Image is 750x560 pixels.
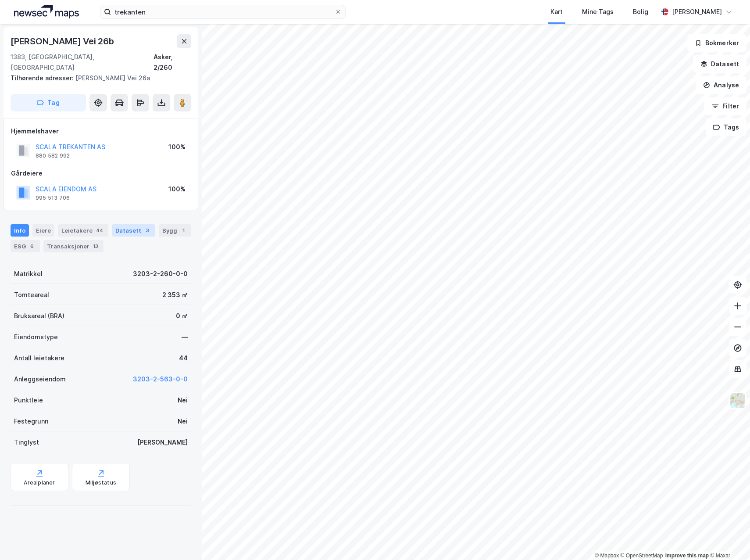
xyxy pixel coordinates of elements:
div: Gårdeiere [11,168,191,179]
img: logo.a4113a55bc3d86da70a041830d287a7e.svg [14,5,79,18]
div: 1 [179,226,188,235]
a: Mapbox [595,553,619,559]
div: 995 513 706 [36,194,70,201]
a: OpenStreetMap [621,553,663,559]
div: Bygg [159,224,191,237]
div: Anleggseiendom [14,374,66,384]
div: 6 [28,242,36,251]
div: Transaksjoner [43,240,104,252]
div: 44 [179,353,188,363]
div: Nei [178,395,188,406]
iframe: Chat Widget [706,518,750,560]
div: [PERSON_NAME] Vei 26b [11,34,116,48]
div: Kontrollprogram for chat [706,518,750,560]
div: 880 582 992 [36,152,70,159]
div: Info [11,224,29,237]
div: Tinglyst [14,437,39,448]
div: Matrikkel [14,269,43,279]
a: Improve this map [665,553,709,559]
div: Bruksareal (BRA) [14,311,64,321]
div: Datasett [112,224,155,237]
button: Bokmerker [687,34,746,52]
div: 3203-2-260-0-0 [133,269,188,279]
button: 3203-2-563-0-0 [133,374,188,384]
button: Tag [11,94,86,111]
button: Filter [704,97,746,115]
img: Z [729,392,746,409]
div: 2 353 ㎡ [162,290,188,300]
div: Mine Tags [582,7,614,17]
button: Datasett [693,55,746,73]
div: [PERSON_NAME] [137,437,188,448]
div: 100% [168,142,186,152]
div: ESG [11,240,40,252]
div: Arealplaner [24,479,55,486]
div: 0 ㎡ [176,311,188,321]
div: Asker, 2/260 [154,52,191,73]
span: Tilhørende adresser: [11,74,75,82]
div: [PERSON_NAME] Vei 26a [11,73,184,83]
div: Hjemmelshaver [11,126,191,136]
div: 1383, [GEOGRAPHIC_DATA], [GEOGRAPHIC_DATA] [11,52,154,73]
div: 44 [94,226,105,235]
div: Festegrunn [14,416,48,427]
div: — [182,332,188,342]
div: Leietakere [58,224,108,237]
div: 3 [143,226,152,235]
div: Nei [178,416,188,427]
div: Eiendomstype [14,332,58,342]
div: [PERSON_NAME] [672,7,722,17]
div: Bolig [633,7,648,17]
div: Tomteareal [14,290,49,300]
button: Analyse [696,76,746,94]
button: Tags [706,118,746,136]
div: 100% [168,184,186,194]
div: Kart [550,7,563,17]
div: Punktleie [14,395,43,406]
input: Søk på adresse, matrikkel, gårdeiere, leietakere eller personer [111,5,335,18]
div: 13 [91,242,100,251]
div: Miljøstatus [86,479,116,486]
div: Eiere [32,224,54,237]
div: Antall leietakere [14,353,64,363]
